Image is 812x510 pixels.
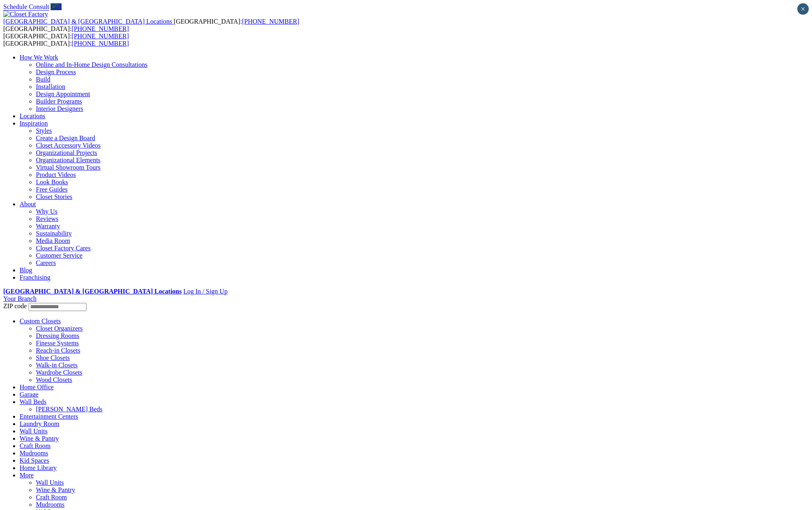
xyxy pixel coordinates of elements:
[36,347,80,354] a: Reach-in Closets
[20,274,51,281] a: Franchising
[20,201,36,208] a: About
[36,142,101,149] a: Closet Accessory Videos
[36,68,76,75] a: Design Process
[36,208,58,215] a: Why Us
[3,302,27,309] span: ZIP code
[36,245,91,252] a: Closet Factory Cares
[72,40,129,47] a: [PHONE_NUMBER]
[36,325,83,332] a: Closet Organizers
[20,413,78,420] a: Entertainment Centers
[36,91,90,97] a: Design Appointment
[36,105,83,112] a: Interior Designers
[3,11,48,18] img: Closet Factory
[36,252,82,259] a: Customer Service
[36,61,148,68] a: Online and In-Home Design Consultations
[36,354,70,361] a: Shoe Closets
[20,267,32,274] a: Blog
[36,479,64,486] a: Wall Units
[20,472,34,479] a: More menu text will display only on big screen
[242,18,299,25] a: [PHONE_NUMBER]
[20,435,59,442] a: Wine & Pantry
[3,3,49,10] a: Schedule Consult
[36,76,51,83] a: Build
[36,127,52,134] a: Styles
[36,501,64,508] a: Mudrooms
[20,428,47,435] a: Wall Units
[36,193,72,200] a: Closet Stories
[36,362,77,369] a: Walk-in Closets
[36,237,70,244] a: Media Room
[20,420,59,427] a: Laundry Room
[51,3,62,10] a: Call
[36,223,60,230] a: Warranty
[3,18,299,32] span: [GEOGRAPHIC_DATA]: [GEOGRAPHIC_DATA]:
[36,486,75,493] a: Wine & Pantry
[36,494,67,501] a: Craft Room
[36,376,72,383] a: Wood Closets
[29,303,86,311] input: Enter your Zip code
[183,288,227,295] a: Log In / Sign Up
[36,340,79,347] a: Finesse Systems
[20,391,38,398] a: Garage
[20,120,48,127] a: Inspiration
[20,464,57,471] a: Home Library
[36,83,65,90] a: Installation
[20,318,61,325] a: Custom Closets
[36,215,58,222] a: Reviews
[20,384,54,391] a: Home Office
[36,98,82,105] a: Builder Programs
[797,3,809,15] button: Close
[20,113,45,119] a: Locations
[72,33,129,40] a: [PHONE_NUMBER]
[36,332,79,339] a: Dressing Rooms
[20,457,49,464] a: Kid Spaces
[36,171,76,178] a: Product Videos
[20,398,46,405] a: Wall Beds
[3,33,129,47] span: [GEOGRAPHIC_DATA]: [GEOGRAPHIC_DATA]:
[36,230,72,237] a: Sustainability
[36,135,95,141] a: Create a Design Board
[3,288,181,295] a: [GEOGRAPHIC_DATA] & [GEOGRAPHIC_DATA] Locations
[72,25,129,32] a: [PHONE_NUMBER]
[36,164,101,171] a: Virtual Showroom Tours
[20,54,58,61] a: How We Work
[36,259,56,266] a: Careers
[36,179,68,185] a: Look Books
[3,295,36,302] a: Your Branch
[3,18,172,25] span: [GEOGRAPHIC_DATA] & [GEOGRAPHIC_DATA] Locations
[36,406,102,413] a: [PERSON_NAME] Beds
[36,369,82,376] a: Wardrobe Closets
[3,18,174,25] a: [GEOGRAPHIC_DATA] & [GEOGRAPHIC_DATA] Locations
[36,157,100,163] a: Organizational Elements
[20,450,48,457] a: Mudrooms
[36,186,68,193] a: Free Guides
[20,442,51,449] a: Craft Room
[36,149,97,156] a: Organizational Projects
